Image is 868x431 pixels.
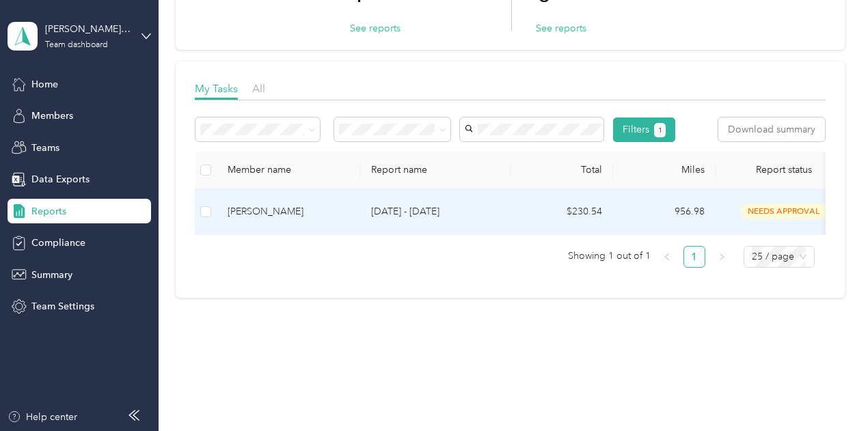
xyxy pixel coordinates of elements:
[31,236,85,250] span: Compliance
[683,246,705,268] li: 1
[217,152,360,189] th: Member name
[195,82,238,95] span: My Tasks
[371,204,500,219] p: [DATE] - [DATE]
[31,172,90,186] span: Data Exports
[718,253,726,261] span: right
[31,109,73,123] span: Members
[663,253,671,261] span: left
[521,164,602,176] div: Total
[31,77,58,92] span: Home
[791,354,868,431] iframe: Everlance-gr Chat Button Frame
[684,247,705,267] a: 1
[711,246,733,268] li: Next Page
[350,21,401,36] button: See reports
[727,164,841,176] span: Report status
[45,41,108,49] div: Team dashboard
[8,410,77,424] button: Help center
[741,204,827,219] span: needs approval
[656,246,678,268] button: left
[31,299,94,314] span: Team Settings
[613,189,716,235] td: 956.98
[228,204,349,219] div: [PERSON_NAME]
[744,246,815,268] div: Page Size
[360,152,511,189] th: Report name
[31,204,66,219] span: Reports
[624,164,705,176] div: Miles
[613,117,675,142] button: Filters1
[654,123,666,137] button: 1
[711,246,733,268] button: right
[45,22,131,36] div: [PERSON_NAME][EMAIL_ADDRESS][DOMAIN_NAME]
[31,141,59,155] span: Teams
[568,246,651,266] span: Showing 1 out of 1
[252,82,265,95] span: All
[511,189,613,235] td: $230.54
[656,246,678,268] li: Previous Page
[752,247,806,267] span: 25 / page
[536,21,586,36] button: See reports
[658,124,662,137] span: 1
[228,164,349,176] div: Member name
[31,268,72,282] span: Summary
[718,117,825,141] button: Download summary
